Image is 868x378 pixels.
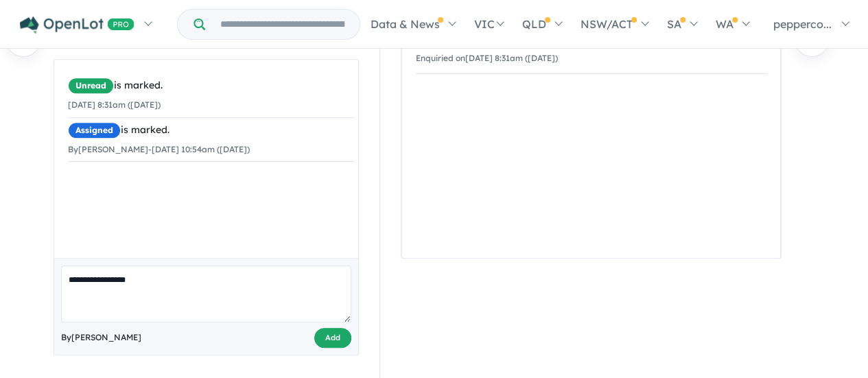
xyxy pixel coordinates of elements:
small: [DATE] 8:31am ([DATE]) [68,99,161,110]
small: By [PERSON_NAME] - [DATE] 10:54am ([DATE]) [68,144,250,154]
span: pepperco... [773,17,832,31]
input: Try estate name, suburb, builder or developer [208,10,357,39]
button: Add [314,328,351,348]
span: By [PERSON_NAME] [61,331,141,344]
span: Assigned [68,122,121,139]
small: Enquiried on [DATE] 8:31am ([DATE]) [416,53,558,63]
div: is marked. [68,78,355,94]
span: Unread [68,78,114,94]
a: Peppercorn Hill Estate - [GEOGRAPHIC_DATA]Enquiried on[DATE] 8:31am ([DATE]) [416,27,766,74]
div: is marked. [68,122,355,139]
img: Openlot PRO Logo White [20,16,134,34]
